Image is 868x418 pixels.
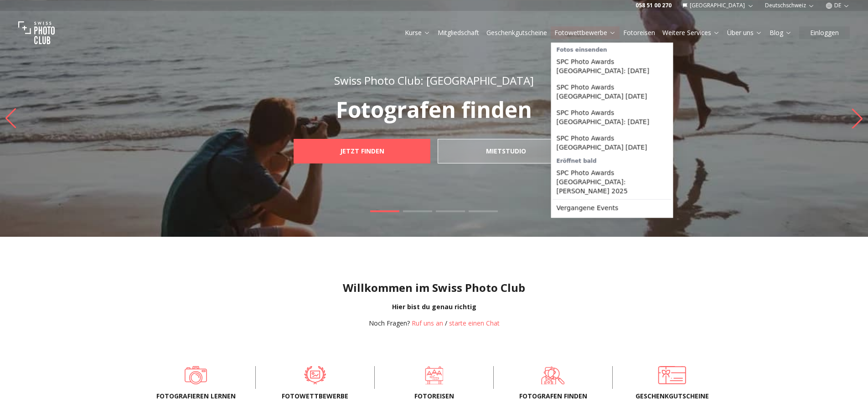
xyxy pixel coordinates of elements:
a: SPC Photo Awards [GEOGRAPHIC_DATA]: [DATE] [553,54,672,79]
button: Fotoreisen [620,26,659,39]
a: mietstudio [438,139,574,163]
div: / [369,319,500,328]
a: Ruf uns an [412,319,443,327]
button: starte einen Chat [449,319,500,328]
a: Fotowettbewerbe [270,366,360,384]
a: Kurse [405,28,430,37]
span: Fotografen finden [508,392,598,401]
a: Fotografieren lernen [151,366,241,384]
a: Über uns [727,28,762,37]
span: Geschenkgutscheine [627,392,717,401]
a: SPC Photo Awards [GEOGRAPHIC_DATA] [DATE] [553,79,672,105]
a: Fotowettbewerbe [554,28,616,37]
p: Fotografen finden [274,99,594,121]
a: Geschenkgutscheine [486,28,547,37]
h1: Willkommen im Swiss Photo Club [7,280,861,295]
a: JETZT FINDEN [294,139,430,163]
img: Swiss photo club [18,15,55,51]
button: Geschenkgutscheine [483,26,551,39]
a: 058 51 00 270 [635,2,672,9]
button: Weitere Services [659,26,723,39]
button: Mitgliedschaft [434,26,483,39]
button: Über uns [723,26,766,39]
a: Weitere Services [662,28,720,37]
a: Fotoreisen [389,366,479,384]
a: Mitgliedschaft [438,28,479,37]
span: Noch Fragen? [369,319,410,327]
b: JETZT FINDEN [340,147,384,156]
b: mietstudio [486,147,526,156]
span: Swiss Photo Club: [GEOGRAPHIC_DATA] [334,73,534,88]
a: SPC Photo Awards [GEOGRAPHIC_DATA] [DATE] [553,130,672,156]
button: Blog [766,26,796,39]
a: SPC Photo Awards [GEOGRAPHIC_DATA]: [DATE] [553,105,672,130]
button: Einloggen [799,26,850,39]
div: Hier bist du genau richtig [7,302,861,311]
a: Blog [770,28,792,37]
div: Fotos einsenden [553,45,672,54]
button: Kurse [401,26,434,39]
span: Fotografieren lernen [151,392,241,401]
span: Fotowettbewerbe [270,392,360,401]
a: Fotografen finden [508,366,598,384]
span: Fotoreisen [389,392,479,401]
div: Eröffnet bald [553,156,672,165]
a: Vergangene Events [553,200,672,216]
a: SPC Photo Awards [GEOGRAPHIC_DATA]: [PERSON_NAME] 2025 [553,165,672,199]
a: Fotoreisen [623,28,655,37]
button: Fotowettbewerbe [551,26,620,39]
a: Geschenkgutscheine [627,366,717,384]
